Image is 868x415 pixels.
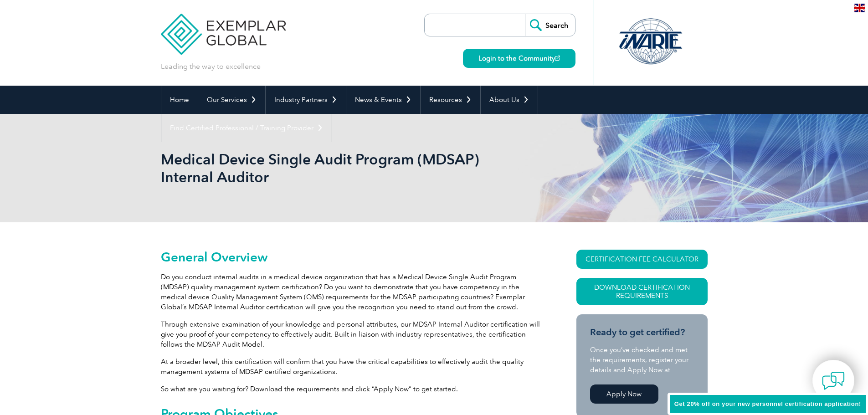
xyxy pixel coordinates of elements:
[161,384,544,394] p: So what are you waiting for? Download the requirements and click “Apply Now” to get started.
[161,357,544,377] p: At a broader level, this certification will confirm that you have the critical capabilities to ef...
[525,14,575,36] input: Search
[590,384,658,404] a: Apply Now
[161,114,332,142] a: Find Certified Professional / Training Provider
[576,278,708,305] a: Download Certification Requirements
[266,86,346,114] a: Industry Partners
[463,49,575,68] a: Login to the Community
[854,4,865,12] img: en
[161,272,544,312] p: Do you conduct internal audits in a medical device organization that has a Medical Device Single ...
[161,86,198,114] a: Home
[674,400,861,407] span: Get 20% off on your new personnel certification application!
[822,369,845,392] img: contact-chat.png
[161,61,261,72] p: Leading the way to excellence
[198,86,265,114] a: Our Services
[161,319,544,349] p: Through extensive examination of your knowledge and personal attributes, our MDSAP Internal Audit...
[576,250,708,269] a: CERTIFICATION FEE CALCULATOR
[590,327,694,338] h3: Ready to get certified?
[161,150,511,186] h1: Medical Device Single Audit Program (MDSAP) Internal Auditor
[421,86,480,114] a: Resources
[346,86,420,114] a: News & Events
[481,86,538,114] a: About Us
[555,56,560,61] img: open_square.png
[590,345,694,375] p: Once you’ve checked and met the requirements, register your details and Apply Now at
[161,250,544,264] h2: General Overview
